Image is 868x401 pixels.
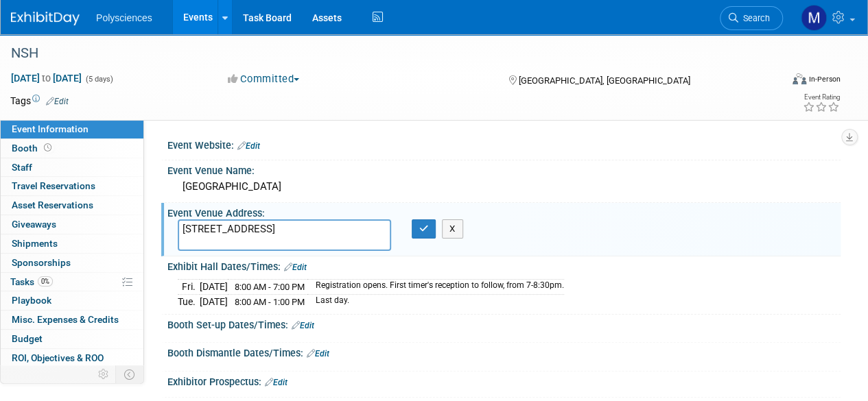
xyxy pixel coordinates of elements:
span: [GEOGRAPHIC_DATA], [GEOGRAPHIC_DATA] [518,75,690,86]
td: Fri. [178,280,200,295]
a: Edit [284,263,307,272]
span: Tasks [10,276,53,287]
span: Misc. Expenses & Credits [12,314,119,325]
span: Staff [12,162,32,173]
a: Misc. Expenses & Credits [1,311,143,329]
a: Booth [1,139,143,158]
a: Edit [307,349,329,359]
span: Budget [12,333,43,344]
img: Marketing Polysciences [801,5,827,31]
span: ROI, Objectives & ROO [12,352,104,363]
span: Travel Reservations [12,180,95,191]
div: Booth Set-up Dates/Times: [167,315,841,332]
span: to [40,73,53,84]
span: (5 days) [84,75,113,84]
a: Sponsorships [1,254,143,272]
td: [DATE] [200,295,228,309]
a: Search [720,6,783,30]
div: [GEOGRAPHIC_DATA] [178,176,830,197]
span: Booth [12,143,54,154]
button: X [442,219,463,239]
span: Asset Reservations [12,199,93,210]
span: 8:00 AM - 7:00 PM [235,282,305,292]
a: Event Information [1,120,143,138]
a: Edit [237,141,260,151]
img: ExhibitDay [11,12,80,25]
div: Exhibitor Prospectus: [167,372,841,389]
div: Event Venue Address: [167,203,841,220]
div: Event Venue Name: [167,160,841,178]
span: Polysciences [96,12,152,23]
span: Booth not reserved yet [41,143,54,153]
a: Staff [1,158,143,177]
span: 0% [38,276,53,287]
a: ROI, Objectives & ROO [1,349,143,367]
img: Format-Inperson.png [793,73,806,84]
a: Tasks0% [1,273,143,291]
span: [DATE] [DATE] [10,72,82,84]
button: Committed [223,72,305,86]
div: Event Rating [803,94,840,101]
a: Travel Reservations [1,177,143,195]
div: NSH [6,41,770,66]
td: Registration opens. First timer's reception to follow, from 7-8:30pm. [307,280,564,295]
a: Giveaways [1,215,143,234]
span: Giveaways [12,219,56,230]
td: Last day. [307,295,564,309]
span: Playbook [12,295,51,306]
span: Event Information [12,123,89,134]
a: Shipments [1,234,143,253]
span: Shipments [12,238,58,249]
a: Asset Reservations [1,196,143,215]
div: In-Person [808,74,841,84]
span: 8:00 AM - 1:00 PM [235,297,305,307]
div: Event Website: [167,135,841,153]
div: Event Format [719,71,841,92]
td: Tue. [178,295,200,309]
td: Personalize Event Tab Strip [92,365,116,383]
td: Tags [10,94,69,108]
td: [DATE] [200,280,228,295]
span: Search [738,13,770,23]
a: Edit [292,321,314,330]
a: Edit [46,97,69,106]
a: Budget [1,330,143,348]
a: Playbook [1,291,143,310]
div: Booth Dismantle Dates/Times: [167,343,841,361]
td: Toggle Event Tabs [116,365,144,383]
span: Sponsorships [12,257,71,268]
a: Edit [265,378,288,387]
div: Exhibit Hall Dates/Times: [167,256,841,274]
